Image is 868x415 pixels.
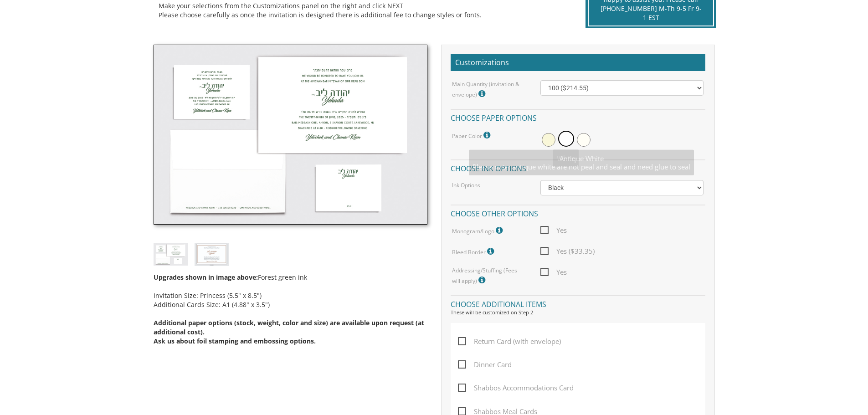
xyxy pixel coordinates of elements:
div: Make your selections from the Customizations panel on the right and click NEXT Please choose care... [159,1,565,20]
h4: Choose ink options [451,159,705,175]
img: bminv-thumb-12.jpg [154,45,427,225]
span: Shabbos Accommodations Card [458,382,574,394]
span: Additional paper options (stock, weight, color and size) are available upon request (at additiona... [154,318,424,336]
span: Yes [540,266,567,278]
label: Ink Options [452,181,480,189]
label: Paper Color [452,129,493,141]
span: Return Card (with envelope) [458,336,561,347]
span: Yes [540,225,567,236]
h2: Customizations [451,54,705,72]
div: Forest green ink Invitation Size: Princess (5.5" x 8.5") Additional Cards Size: A1 (4.88" x 3.5") [154,266,427,346]
img: bminv-thumb-12.jpg [154,243,188,265]
img: no%20bleed%20samples-2.jpg [195,243,229,266]
h4: Choose paper options [451,109,705,125]
h4: Choose other options [451,205,705,220]
label: Bleed Border [452,246,496,257]
label: Monogram/Logo [452,225,505,236]
span: Yes ($33.35) [540,246,595,257]
label: Main Quantity (invitation & envelope) [452,80,527,100]
div: These will be customized on Step 2 [451,309,705,316]
h4: Choose additional items [451,295,705,311]
span: Upgrades shown in image above: [154,273,258,282]
label: Addressing/Stuffing (Fees will apply) [452,266,527,286]
span: Ask us about foil stamping and embossing options. [154,337,316,345]
span: Dinner Card [458,359,512,370]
